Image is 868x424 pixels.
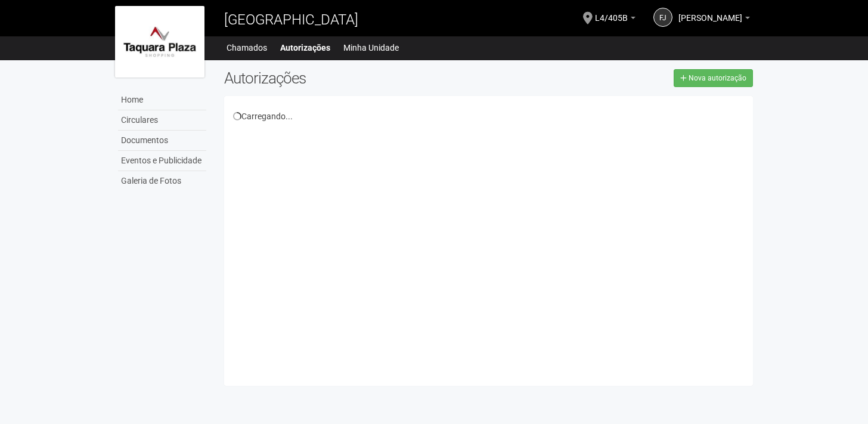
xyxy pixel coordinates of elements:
[653,8,672,27] a: FJ
[674,69,753,87] a: Nova autorização
[678,2,742,23] span: Fernando José Jamel
[118,171,206,191] a: Galeria de Fotos
[224,69,479,87] h2: Autorizações
[115,6,204,78] img: logo.jpg
[227,39,267,56] a: Chamados
[678,15,750,24] a: [PERSON_NAME]
[595,15,635,24] a: L4/405B
[595,2,628,23] span: L4/405B
[280,39,330,56] a: Autorizações
[118,131,206,151] a: Documentos
[689,74,746,82] span: Nova autorização
[118,110,206,131] a: Circulares
[343,39,399,56] a: Minha Unidade
[118,151,206,171] a: Eventos e Publicidade
[118,90,206,110] a: Home
[224,11,358,28] span: [GEOGRAPHIC_DATA]
[233,111,744,122] div: Carregando...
